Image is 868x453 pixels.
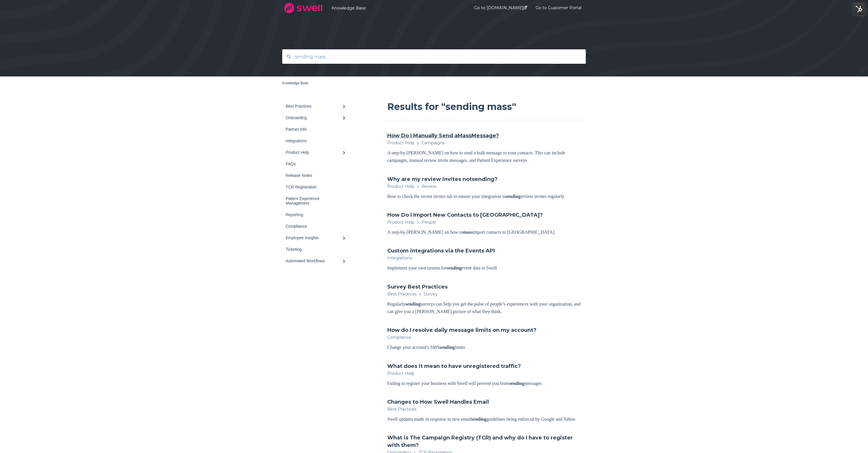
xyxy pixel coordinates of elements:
[387,415,586,423] div: Swell updates made in response to new email guidelines being enforced by Google and Yahoo
[282,255,351,267] a: Automated Workflows
[472,176,494,182] span: sending
[387,362,521,370] a: What does it mean to have unregistered traffic?
[282,220,351,232] a: Compliance
[282,170,351,181] a: Release Notes
[853,3,865,15] img: HubSpot Tools Menu Toggle
[422,140,444,145] span: Campaigns
[286,150,342,155] div: Product Help
[387,211,543,219] a: How Do I Import New Contacts to [GEOGRAPHIC_DATA]?
[509,381,524,386] span: sending
[387,140,414,145] span: Product Help
[422,220,436,225] span: People
[446,265,461,270] span: sending
[286,115,342,120] div: Onboarding
[282,181,351,193] a: TCR Registration
[424,291,437,297] span: Survey
[282,209,351,220] a: Reporting
[387,247,495,254] a: Custom integrations via the Events API
[387,184,414,189] span: Product Help
[387,255,412,261] span: Integrations
[282,158,351,170] a: FAQs
[286,138,342,143] div: Integrations
[471,417,486,422] span: sending
[439,345,454,350] span: sending
[286,235,342,240] div: Employee Insights
[387,100,586,120] h1: Results for "sending mass"
[282,147,351,158] a: Product Help
[387,132,499,139] a: How Do I Manually Send aMassMessage?
[282,135,351,147] a: Integrations
[387,380,586,387] div: Failing to register your business with Swell will prevent you from messages
[387,264,586,272] div: Implement your own system for event data to Swell
[422,184,437,189] span: Review
[282,100,351,112] a: Best Practices
[286,185,342,189] div: TCR Registration
[286,173,342,178] div: Release Notes
[282,112,351,123] a: Onboarding
[282,244,351,255] a: Ticketing
[458,132,472,139] span: Mass
[387,149,586,164] div: A step-by-[PERSON_NAME] on how to send a bulk message to your contacts. This can include campaign...
[463,230,473,235] span: mass
[387,220,414,225] span: Product Help
[286,247,342,252] div: Ticketing
[286,212,342,217] div: Reporting
[387,283,448,291] a: Survey Best Practices
[282,1,324,15] img: company logo
[387,344,586,351] div: Change your account's SMS limits
[387,398,489,406] a: Changes to How Swell Handles Email
[286,104,342,108] div: Best Practices
[282,81,308,85] a: Knowledge Base
[286,127,342,132] div: Partner Info
[286,224,342,229] div: Compliance
[286,259,342,263] div: Automated Workflows
[332,5,457,11] a: Knowledge Base
[282,232,351,244] a: Employee Insights
[291,50,577,63] input: Search for answers
[387,291,416,297] span: Best Practices
[387,193,586,200] div: How to check the recent invites tab to ensure your integration is review invites regularly
[282,123,351,135] a: Partner Info
[282,193,351,209] a: Patient Experience Management
[286,196,342,205] div: Patient Experience Management
[387,335,411,340] span: Compliance
[505,194,520,199] span: sending
[405,302,420,306] span: sending
[387,371,414,376] span: Product Help
[387,434,586,449] a: What is The Campaign Registry (TCR) and why do I have to register with them?
[387,300,586,315] div: Regularly surveys can help you get the pulse of people’s experiences with your organization, and ...
[387,175,497,183] a: Why are my review invites notsending?
[387,326,536,334] a: How do I resolve daily message limits on my account?
[387,229,586,236] div: A step-by-[PERSON_NAME] on how to import contacts to [GEOGRAPHIC_DATA].
[286,162,342,166] div: FAQs
[387,407,416,412] span: Best Practices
